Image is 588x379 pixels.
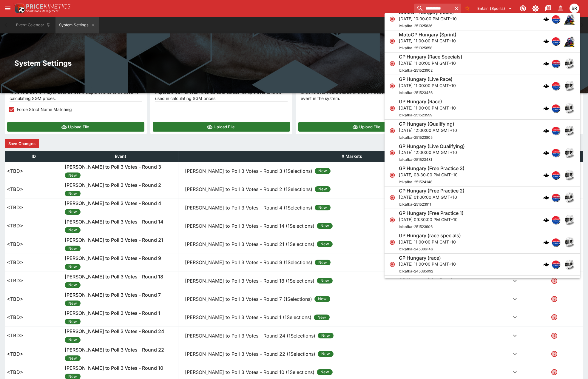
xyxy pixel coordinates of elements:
[55,17,99,33] button: System Settings
[65,337,81,343] span: New
[65,274,163,280] h6: [PERSON_NAME] to Poll 3 Votes - Round 18
[399,16,457,22] p: [DATE] 10:00:00 PM GMT+10
[552,193,560,202] div: lclkafka
[185,186,312,193] p: [PERSON_NAME] to Poll 3 Votes - Round 2 (1Selections)
[65,246,81,252] span: New
[389,261,395,267] svg: Closed
[564,58,575,70] img: motorracing.png
[7,296,61,302] h6: <TBD>
[564,13,575,25] img: motorcycle.png
[185,259,312,266] p: [PERSON_NAME] to Poll 3 Votes - Round 9 (1Selections)
[399,24,432,28] span: lclkafka-251925836
[13,2,25,14] img: PriceKinetics Logo
[552,260,560,269] div: lclkafka
[65,209,81,215] span: New
[65,319,81,325] span: New
[564,80,575,92] img: motorracing.png
[65,255,161,261] h6: [PERSON_NAME] to Poll 3 Votes - Round 9
[317,223,333,229] span: New
[63,151,178,162] th: Event
[7,369,61,375] h6: <TBD>
[543,150,549,156] img: logo-cerberus.svg
[543,195,549,201] img: logo-cerberus.svg
[317,278,333,284] span: New
[153,122,290,132] button: Upload File
[399,60,462,66] p: [DATE] 11:00:00 PM GMT+10
[399,157,432,162] span: lclkafka-251523431
[155,89,288,101] p: Imports a CSV of team metrics data across multiple events to be used in calculating SGM prices.
[543,261,549,267] div: cerberus
[543,61,549,67] div: cerberus
[399,121,454,127] h6: GP Hungary (Qualifying)
[555,3,566,14] button: Notifications
[399,165,464,172] h6: GP Hungary (Free Practice 3)
[10,89,142,101] p: Imports a CSV of Player data across multiple events to be used in calculating SGM prices.
[474,4,516,13] button: Select Tenant
[552,60,560,67] img: lclkafka.png
[26,10,58,13] img: Sportsbook Management
[399,232,461,239] h6: GP Hungary (race specials)
[301,89,433,101] p: Imports event data stored in a JSON document as a new manual event in the system.
[318,351,334,357] span: New
[180,183,523,195] button: [PERSON_NAME] to Poll 3 Votes - Round 2 (1Selections) New
[543,83,549,89] div: cerberus
[180,238,523,250] button: [PERSON_NAME] to Poll 3 Votes - Round 21 (1Selections) New
[65,310,160,316] h6: [PERSON_NAME] to Poll 3 Votes - Round 1
[180,348,523,360] button: [PERSON_NAME] to Poll 3 Votes - Round 22 (1Selections) New
[389,105,395,111] svg: Closed
[543,16,549,22] img: logo-cerberus.svg
[389,16,395,22] svg: Closed
[180,366,523,378] button: [PERSON_NAME] to Poll 3 Votes - Round 10 (1Selections) New
[65,191,81,197] span: New
[564,258,575,270] img: motorracing.png
[65,237,163,243] h6: [PERSON_NAME] to Poll 3 Votes - Round 21
[399,261,456,267] p: [DATE] 11:00:00 PM GMT+10
[7,278,61,284] h6: <TBD>
[13,17,54,33] button: Event Calendar
[552,216,560,224] img: lclkafka.png
[552,149,560,157] div: lclkafka
[564,35,575,47] img: motorcycle.png
[564,169,575,181] img: motorracing.png
[564,125,575,137] img: motorracing.png
[389,172,395,178] svg: Closed
[399,216,464,223] p: [DATE] 09:30:00 PM GMT+10
[317,241,333,247] span: New
[185,295,312,303] p: [PERSON_NAME] to Poll 3 Votes - Round 7 (1Selections)
[399,76,453,82] h6: GP Hungary (Live Race)
[389,128,395,134] svg: Closed
[399,46,432,50] span: lclkafka-251925858
[552,127,560,135] img: lclkafka.png
[185,204,312,211] p: [PERSON_NAME] to Poll 3 Votes - Round 4 (1Selections)
[399,224,433,229] span: lclkafka-251523906
[552,82,560,90] div: lclkafka
[389,239,395,245] svg: Closed
[315,205,331,211] span: New
[399,68,433,73] span: lclkafka-251523902
[543,38,549,44] div: cerberus
[543,195,549,201] div: cerberus
[65,347,164,353] h6: [PERSON_NAME] to Poll 3 Votes - Round 22
[65,301,81,306] span: New
[298,122,436,132] button: Upload File
[185,167,312,175] p: [PERSON_NAME] to Poll 3 Votes - Round 3 (1Selections)
[389,217,395,223] svg: Closed
[399,127,457,133] p: [DATE] 12:00:00 AM GMT+10
[399,105,456,111] p: [DATE] 11:00:00 PM GMT+10
[543,172,549,178] img: logo-cerberus.svg
[552,127,560,135] div: lclkafka
[65,355,81,361] span: New
[543,217,549,223] div: cerberus
[552,238,560,246] img: lclkafka.png
[399,239,461,245] p: [DATE] 11:00:00 PM GMT+10
[317,369,333,375] span: New
[185,241,314,248] p: [PERSON_NAME] to Poll 3 Votes - Round 21 (1Selections)
[399,247,433,251] span: lclkafka-245386146
[65,264,81,270] span: New
[180,256,523,268] button: [PERSON_NAME] to Poll 3 Votes - Round 9 (1Selections) New
[399,32,456,38] h6: MotoGP Hungary (Sprint)
[399,54,462,60] h6: GP Hungary (Race Specials)
[65,164,161,170] h6: [PERSON_NAME] to Poll 3 Votes - Round 3
[180,220,523,232] button: [PERSON_NAME] to Poll 3 Votes - Round 14 (1Selections) New
[185,369,314,376] p: [PERSON_NAME] to Poll 3 Votes - Round 10 (1Selections)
